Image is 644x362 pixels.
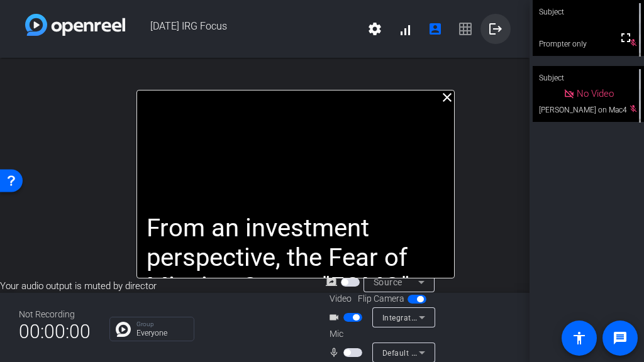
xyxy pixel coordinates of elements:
[440,90,455,105] mat-icon: close
[358,292,404,305] span: Flip Camera
[618,30,633,45] mat-icon: fullscreen
[488,21,503,36] mat-icon: logout
[317,327,443,341] div: Mic
[382,312,497,322] span: Integrated Camera (04f2:b6d0)
[125,14,360,44] span: [DATE] IRG Focus
[328,310,343,325] mat-icon: videocam_outline
[577,88,614,99] span: No Video
[19,308,91,321] div: Not Recording
[374,277,402,287] span: Source
[382,348,626,358] span: Default - Microphone (HP USB-C Dock Audio Headset) (03f0:056b)
[136,321,187,327] p: Group
[328,345,343,360] mat-icon: mic_none
[25,14,125,36] img: white-gradient.svg
[428,21,443,36] mat-icon: account_box
[19,316,91,347] span: 00:00:00
[572,331,587,346] mat-icon: accessibility
[326,275,341,290] mat-icon: screen_share_outline
[116,322,131,337] img: Chat Icon
[533,66,644,90] div: Subject
[136,329,187,337] p: Everyone
[613,331,628,346] mat-icon: message
[330,292,352,305] span: Video
[390,14,420,44] button: signal_cellular_alt
[367,21,382,36] mat-icon: settings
